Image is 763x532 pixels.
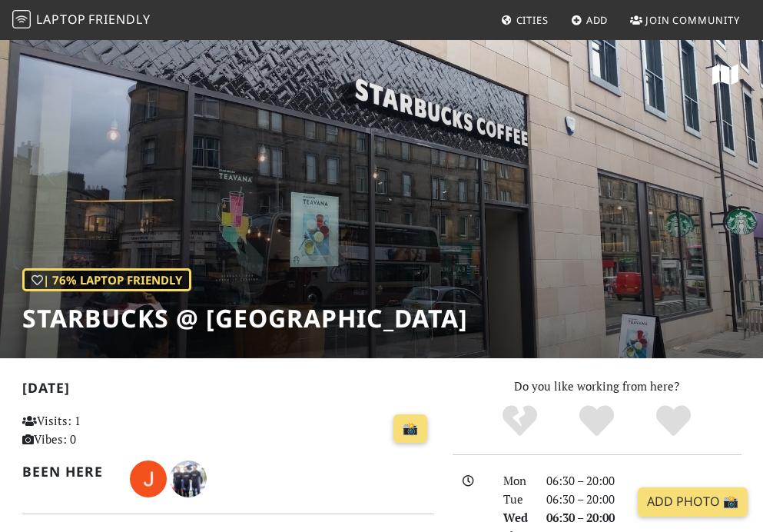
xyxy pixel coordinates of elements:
div: | 76% Laptop Friendly [22,268,191,291]
a: Join Community [624,6,746,34]
p: Do you like working from here? [453,377,741,395]
img: LaptopFriendly [12,10,31,28]
span: Friendly [88,11,150,28]
a: LaptopFriendly LaptopFriendly [12,7,151,34]
span: Jack T [130,469,170,484]
h2: Been here [22,464,111,480]
span: Add [586,13,609,27]
a: 📸 [393,414,427,444]
div: Yes [559,404,635,438]
div: No [482,404,559,438]
div: Definitely! [635,404,712,438]
div: 06:30 – 20:00 [537,508,751,527]
img: 1603-annie.jpg [170,461,207,497]
a: Add [565,6,615,34]
div: Tue [494,490,537,508]
div: 06:30 – 20:00 [537,471,751,490]
div: Wed [494,508,537,527]
span: Cities [516,13,549,27]
div: Mon [494,471,537,490]
div: 06:30 – 20:00 [537,490,751,508]
h1: Starbucks @ [GEOGRAPHIC_DATA] [22,304,468,333]
span: Join Community [645,13,740,27]
img: 3790-jack.jpg [130,461,167,497]
a: Add Photo 📸 [638,487,748,517]
span: Laptop [36,11,86,28]
a: Cities [495,6,555,34]
span: Annie Quinn [170,469,207,484]
h2: [DATE] [22,380,434,402]
p: Visits: 1 Vibes: 0 [22,411,148,448]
